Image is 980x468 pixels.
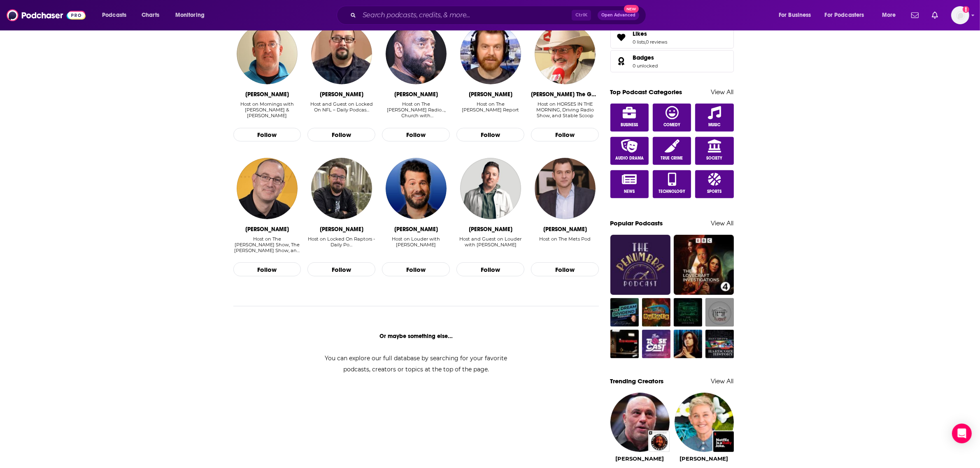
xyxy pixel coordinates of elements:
[531,262,599,276] button: Follow
[615,156,644,161] span: Audio Drama
[307,101,375,119] div: Host and Guest on Locked On NFL – Daily Podcas…
[142,9,159,21] span: Charts
[382,101,450,119] div: Host on The Jesse Lee Peterson Radio…, Church with Jesse Lee Peterson, JLP Highlights, and The Fa...
[610,330,639,358] img: The Peter McCormack Show
[613,32,630,43] a: Likes
[963,6,969,13] svg: Add a profile image
[610,393,670,452] img: Joe Rogan
[624,189,635,194] span: News
[598,10,639,20] button: Open AdvancedNew
[633,54,654,61] span: Badges
[708,123,720,127] span: Music
[707,189,722,194] span: Sports
[543,226,587,233] div: Andy Martino
[237,23,298,84] img: Eli Savoie
[456,236,524,248] div: Host and Guest on Louder with [PERSON_NAME]
[653,170,691,198] a: Technology
[394,91,438,98] div: Jesse Lee Peterson
[674,298,702,327] img: The Magnus Archives
[456,101,524,113] div: Host on The [PERSON_NAME] Report
[311,158,372,219] img: Sean Woodley
[460,23,521,84] img: James Anton Hake
[610,298,639,327] a: The Dream Dividend
[460,158,521,219] img: Dave Landau
[237,158,298,219] img: Kevin Sheehan
[233,236,301,254] div: Host on The Kevin Sheehan Show, The Kevin Sheehan Show, and Cooley and Kevin with Chris …
[245,226,289,233] div: Kevin Sheehan
[633,30,647,37] span: Likes
[951,6,969,24] img: User Profile
[908,8,922,22] a: Show notifications dropdown
[711,88,734,96] a: View All
[642,330,670,358] a: The Rosecast | 'Bachelor' Recaps with Rim and AB
[659,189,685,194] span: Technology
[649,431,670,452] img: The Joe Rogan Experience
[535,158,596,219] a: Andy Martino
[633,30,668,37] a: Likes
[96,9,137,22] button: open menu
[705,298,734,327] img: Small Town Murder
[633,39,645,45] a: 0 lists
[320,91,363,98] div: David Harrison
[680,455,729,462] a: Ellen DeGeneres
[386,23,447,84] a: Jesse Lee Peterson
[711,219,734,227] a: View All
[773,9,822,22] button: open menu
[394,226,438,233] div: Steven Crowder
[601,13,635,17] span: Open Advanced
[233,101,301,118] div: Host on Mornings with [PERSON_NAME] & [PERSON_NAME]
[382,262,450,276] button: Follow
[307,101,375,113] div: Host and Guest on Locked On NFL – Daily Podcas…
[653,104,691,132] a: Comedy
[610,104,649,132] a: Business
[713,431,734,452] a: Netflix Is A Daily Joke
[882,9,896,21] span: More
[624,5,639,13] span: New
[610,50,734,72] span: Badges
[531,91,599,98] div: Glenn The Geek
[952,424,972,443] div: Open Intercom Messenger
[102,9,126,21] span: Podcasts
[610,235,670,295] a: The Penumbra Podcast
[705,330,734,358] img: Dan Carlin's Hardcore History
[610,137,649,165] a: Audio Drama
[539,236,591,254] div: Host on The Mets Pod
[345,6,654,25] div: Search podcasts, credits, & more...
[535,23,596,84] img: Glenn The Geek
[175,9,205,21] span: Monitoring
[929,8,941,22] a: Show notifications dropdown
[633,63,658,69] a: 0 unlocked
[572,10,591,21] span: Ctrl K
[531,101,599,119] div: Host on HORSES IN THE MORNING, Driving Radio Show, and Stable Scoop
[674,330,702,358] img: Cryptocurrency for Beginners: with Crypto Casey
[951,6,969,24] span: Logged in as seanrlayton
[382,236,450,248] div: Host on Louder with [PERSON_NAME]
[307,128,375,142] button: Follow
[675,393,734,452] img: Ellen DeGeneres
[642,298,670,327] img: Midnight Burger
[386,158,447,219] img: Steven Crowder
[616,455,664,462] a: Joe Rogan
[170,9,215,22] button: open menu
[233,333,599,340] div: Or maybe something else...
[307,236,375,248] div: Host on Locked On Raptors - Daily Po…
[825,9,864,21] span: For Podcasters
[233,236,301,253] div: Host on The [PERSON_NAME] Show, The [PERSON_NAME] Show, and [PERSON_NAME] and [PERSON_NAME] with ...
[7,7,86,23] img: Podchaser - Follow, Share and Rate Podcasts
[819,9,876,22] button: open menu
[136,9,164,22] a: Charts
[315,353,517,375] div: You can explore our full database by searching for your favorite podcasts, creators or topics at ...
[951,6,969,24] button: Show profile menu
[469,91,512,98] div: James Anton Hake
